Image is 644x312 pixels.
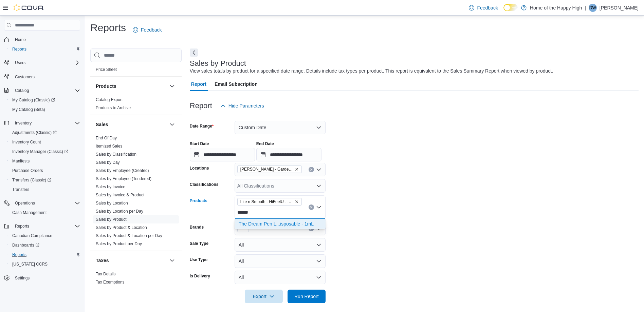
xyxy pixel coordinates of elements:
span: Transfers (Classic) [10,176,80,184]
span: Sales by Location [96,200,128,206]
button: Inventory Count [7,137,83,147]
a: Sales by Product per Day [96,241,142,246]
p: | [585,4,586,12]
div: Products [90,96,182,115]
span: Report [191,77,206,91]
span: Transfers [12,187,29,192]
a: Feedback [466,1,500,15]
span: Reports [12,46,26,52]
span: Operations [12,199,80,207]
div: Sales [90,134,182,251]
a: Transfers (Classic) [10,176,54,184]
span: Brandon - Meadows - Garden Variety [237,165,302,173]
button: Reports [12,222,32,230]
button: Sales [168,120,176,129]
div: View sales totals by product for a specified date range. Details include tax types per product. T... [190,67,553,75]
span: Lite n Smooth - HiFeelU - Joints - 5 x 0.35g [240,198,293,205]
a: My Catalog (Classic) [10,96,58,104]
a: Cash Management [10,209,49,217]
button: Next [190,48,198,57]
span: Tax Details [96,271,116,277]
button: Transfers [7,185,83,194]
p: [PERSON_NAME] [600,4,639,12]
label: Locations [190,165,209,171]
button: Products [96,83,167,90]
button: Settings [1,273,83,283]
span: Purchase Orders [10,167,80,175]
button: Reports [7,44,83,54]
span: DW [589,4,596,12]
button: Operations [1,198,83,208]
span: Customers [15,74,35,80]
span: Inventory Manager (Classic) [10,148,80,156]
span: Catalog Export [96,97,123,102]
span: Transfers (Classic) [12,177,51,183]
span: Sales by Day [96,160,120,165]
span: Adjustments (Classic) [10,129,80,137]
span: Users [12,59,80,67]
a: Dashboards [10,241,42,249]
span: Price Sheet [96,67,117,72]
a: Inventory Manager (Classic) [10,148,71,156]
nav: Complex example [4,32,80,300]
span: Sales by Classification [96,152,136,157]
span: End Of Day [96,135,117,141]
button: All [235,238,326,252]
h3: Report [190,102,212,110]
a: My Catalog (Classic) [7,95,83,105]
span: Reports [10,45,80,53]
input: Press the down key to open a popover containing a calendar. [256,148,321,161]
span: Feedback [141,26,162,33]
span: Sales by Product [96,217,127,222]
a: Sales by Invoice & Product [96,193,144,197]
a: Settings [12,274,32,282]
span: Customers [12,72,80,81]
span: Reports [12,252,26,257]
span: Dashboards [10,241,80,249]
a: Tax Exemptions [96,280,125,285]
a: Catalog Export [96,97,123,102]
a: Adjustments (Classic) [7,128,83,137]
label: Sale Type [190,241,208,246]
label: Brands [190,225,204,230]
span: My Catalog (Classic) [12,97,55,103]
span: Catalog [12,86,80,95]
button: Products [168,82,176,90]
button: Hide Parameters [218,99,267,113]
button: Users [12,59,28,67]
a: Manifests [10,157,32,165]
span: Inventory [15,120,32,126]
span: Adjustments (Classic) [12,130,57,135]
div: Dane Watson [589,4,597,12]
a: Sales by Employee (Created) [96,168,149,173]
button: Operations [12,199,38,207]
label: Use Type [190,257,207,262]
button: Purchase Orders [7,166,83,175]
button: Customers [1,72,83,81]
span: Inventory Manager (Classic) [12,149,68,154]
button: Run Report [288,290,326,303]
span: Email Subscription [215,77,258,91]
span: Transfers [10,186,80,194]
span: Sales by Product & Location [96,225,147,230]
label: End Date [256,141,274,147]
a: Sales by Employee (Tendered) [96,176,151,181]
button: Manifests [7,156,83,166]
span: Export [249,290,279,303]
span: Operations [15,200,35,206]
button: [US_STATE] CCRS [7,259,83,269]
span: Sales by Employee (Tendered) [96,176,151,181]
a: Sales by Day [96,160,120,165]
span: Inventory Count [10,138,80,146]
span: Reports [15,223,29,229]
span: Feedback [477,4,498,11]
span: Inventory [12,119,80,127]
button: Taxes [168,256,176,265]
button: Open list of options [316,167,321,172]
a: Transfers (Classic) [7,175,83,185]
a: Sales by Invoice [96,184,125,189]
button: Catalog [1,86,83,95]
label: Start Date [190,141,209,147]
span: Purchase Orders [12,168,43,173]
